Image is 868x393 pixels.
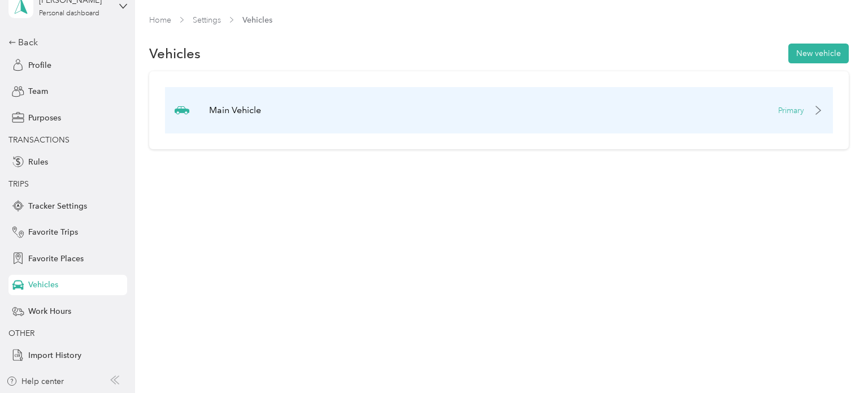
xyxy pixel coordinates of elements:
span: TRANSACTIONS [8,135,70,145]
span: Profile [28,59,51,71]
h1: Vehicles [149,47,201,59]
p: Primary [778,105,804,116]
button: New vehicle [788,44,849,63]
span: Work Hours [28,305,71,317]
span: Team [28,85,48,97]
span: OTHER [8,329,34,338]
span: Favorite Places [28,253,84,265]
span: Vehicles [242,14,272,26]
span: Import History [28,349,81,361]
span: Tracker Settings [28,200,87,212]
iframe: Everlance-gr Chat Button Frame [805,330,868,393]
span: TRIPS [8,179,29,189]
a: Home [149,15,171,25]
div: Back [8,36,121,49]
span: Favorite Trips [28,226,78,238]
p: Main Vehicle [209,103,261,117]
a: Settings [193,15,221,25]
span: Purposes [28,112,61,124]
div: Personal dashboard [39,10,99,17]
span: Vehicles [28,279,58,291]
button: Help center [6,375,64,387]
span: Rules [28,156,48,168]
img: Sedan [175,103,189,118]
